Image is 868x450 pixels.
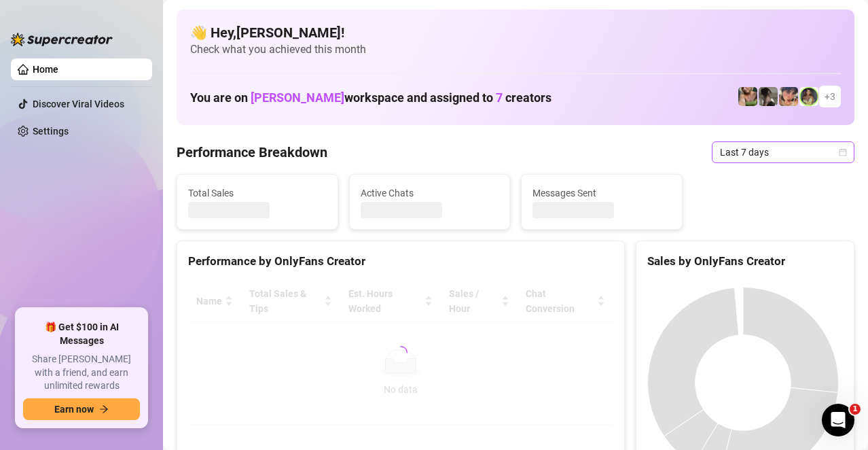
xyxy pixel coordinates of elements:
span: [PERSON_NAME] [251,90,344,105]
div: Sales by OnlyFans Creator [647,252,843,271]
span: loading [393,345,409,361]
span: + 3 [825,89,835,104]
span: 7 [496,90,503,105]
span: 🎁 Get $100 in AI Messages [23,321,140,347]
iframe: Intercom live chat [822,404,854,436]
span: 1 [850,404,861,415]
span: arrow-right [99,404,109,414]
span: Check what you achieved this month [190,42,841,57]
span: calendar [839,148,847,156]
h1: You are on workspace and assigned to creators [190,90,551,105]
span: Last 7 days [720,142,846,162]
div: Performance by OnlyFans Creator [188,252,613,271]
a: Discover Viral Videos [33,99,124,109]
span: Earn now [54,404,94,415]
a: Settings [33,126,69,137]
span: Messages Sent [532,186,671,201]
button: Earn nowarrow-right [23,398,140,420]
img: dreamsofleana [738,87,757,106]
img: logo-BBDzfeDw.svg [11,33,113,46]
h4: Performance Breakdown [177,143,327,162]
img: bonnierides [779,87,798,106]
h4: 👋 Hey, [PERSON_NAME] ! [190,23,841,42]
img: daiisyjane [759,87,778,106]
span: Total Sales [188,186,327,201]
img: jadesummersss [799,87,818,106]
span: Share [PERSON_NAME] with a friend, and earn unlimited rewards [23,353,140,393]
span: Active Chats [361,186,499,201]
a: Home [33,64,58,75]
